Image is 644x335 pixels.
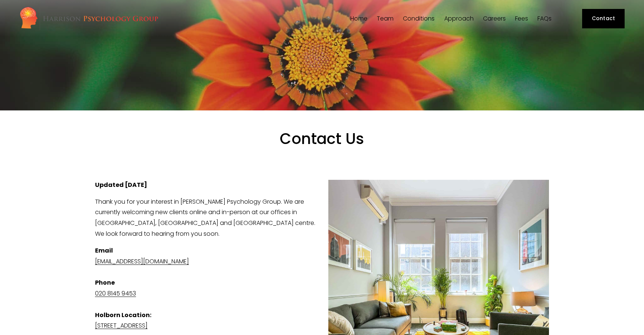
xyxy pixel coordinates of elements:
[377,15,394,22] a: folder dropdown
[444,15,474,22] a: folder dropdown
[19,6,158,31] img: Harrison Psychology Group
[444,16,474,22] span: Approach
[95,278,115,287] strong: Phone
[135,130,509,167] h1: Contact Us
[95,289,136,298] a: 020 8145 9453
[403,15,435,22] a: folder dropdown
[95,311,151,319] strong: Holborn Location:
[95,246,113,255] strong: Email
[582,9,625,28] a: Contact
[95,321,148,330] a: [STREET_ADDRESS]
[537,15,552,22] a: FAQs
[95,257,189,266] a: [EMAIL_ADDRESS][DOMAIN_NAME]
[515,15,528,22] a: Fees
[95,197,549,239] p: Thank you for your interest in [PERSON_NAME] Psychology Group. We are currently welcoming new cli...
[377,16,394,22] span: Team
[350,15,367,22] a: Home
[403,16,435,22] span: Conditions
[95,181,147,189] strong: Updated [DATE]
[483,15,506,22] a: Careers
